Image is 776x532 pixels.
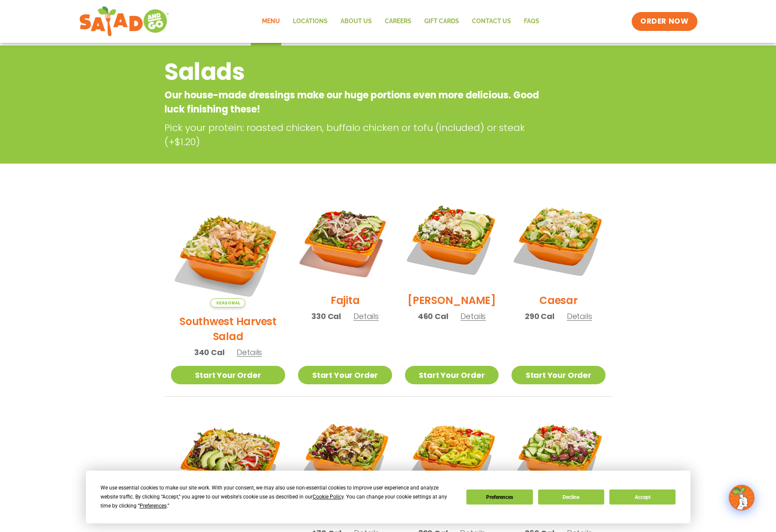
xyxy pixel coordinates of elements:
a: ORDER NOW [632,12,697,31]
img: Product photo for Greek Salad [511,410,605,503]
img: wpChatIcon [730,486,754,510]
span: Seasonal [210,298,245,307]
span: Details [353,311,379,322]
span: 340 Cal [194,347,225,358]
a: About Us [334,12,378,31]
span: Preferences [140,503,167,509]
span: 330 Cal [311,310,341,322]
a: FAQs [517,12,546,31]
a: Start Your Order [298,366,392,384]
a: GIFT CARDS [418,12,466,31]
a: Contact Us [466,12,517,31]
a: Start Your Order [511,366,605,384]
img: Product photo for Southwest Harvest Salad [171,193,286,307]
div: Cookie Consent Prompt [86,471,691,523]
span: Details [567,311,592,322]
nav: Menu [256,12,546,31]
img: Product photo for Caesar Salad [511,193,605,286]
a: Menu [256,12,286,31]
span: 290 Cal [525,310,554,322]
img: Product photo for Buffalo Chicken Salad [405,410,499,503]
button: Preferences [466,489,533,505]
h2: [PERSON_NAME] [408,293,496,308]
a: Careers [378,12,418,31]
img: Product photo for Roasted Autumn Salad [298,410,392,503]
span: ORDER NOW [640,16,688,27]
h2: Southwest Harvest Salad [171,314,286,344]
span: Cookie Policy [313,494,344,500]
div: We use essential cookies to make our site work. With your consent, we may also use non-essential ... [100,483,456,511]
button: Decline [538,489,604,505]
p: Pick your protein: roasted chicken, buffalo chicken or tofu (included) or steak (+$1.20) [164,121,547,149]
span: Details [237,347,262,358]
a: Start Your Order [171,366,286,384]
h2: Fajita [331,293,360,308]
img: Product photo for Fajita Salad [298,193,392,286]
h2: Caesar [539,293,578,308]
a: Start Your Order [405,366,499,384]
button: Accept [609,489,676,505]
a: Locations [286,12,334,31]
img: Product photo for Cobb Salad [405,193,499,286]
span: Details [460,311,486,322]
p: Our house-made dressings make our huge portions even more delicious. Good luck finishing these! [164,88,543,116]
h2: Salads [164,55,543,89]
img: Product photo for BBQ Ranch Salad [171,410,286,524]
span: 460 Cal [418,310,448,322]
img: new-SAG-logo-768×292 [79,4,170,39]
